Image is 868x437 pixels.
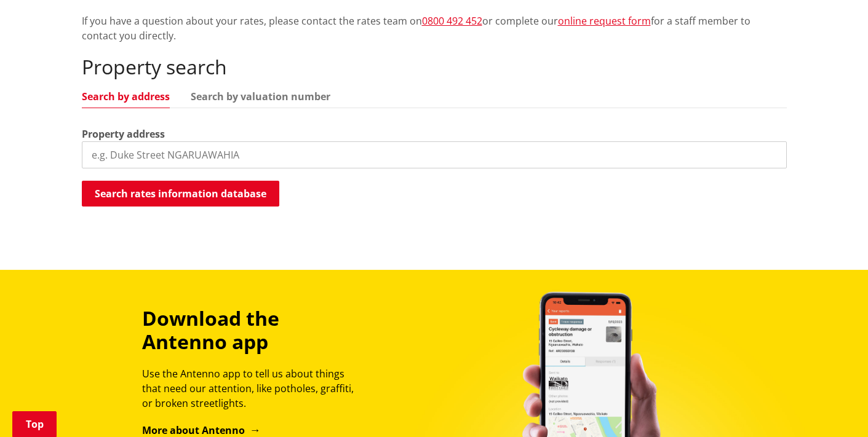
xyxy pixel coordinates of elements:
[191,92,330,101] a: Search by valuation number
[811,385,856,430] iframe: Messenger Launcher
[558,14,651,28] a: online request form
[82,92,170,101] a: Search by address
[422,14,482,28] a: 0800 492 452
[142,423,261,437] a: More about Antenno
[82,14,787,43] p: If you have a question about your rates, please contact the rates team on or complete our for a s...
[12,411,57,437] a: Top
[142,307,365,354] h3: Download the Antenno app
[82,127,165,141] label: Property address
[82,141,787,168] input: e.g. Duke Street NGARUAWAHIA
[82,55,787,79] h2: Property search
[82,181,279,207] button: Search rates information database
[142,366,365,411] p: Use the Antenno app to tell us about things that need our attention, like potholes, graffiti, or ...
